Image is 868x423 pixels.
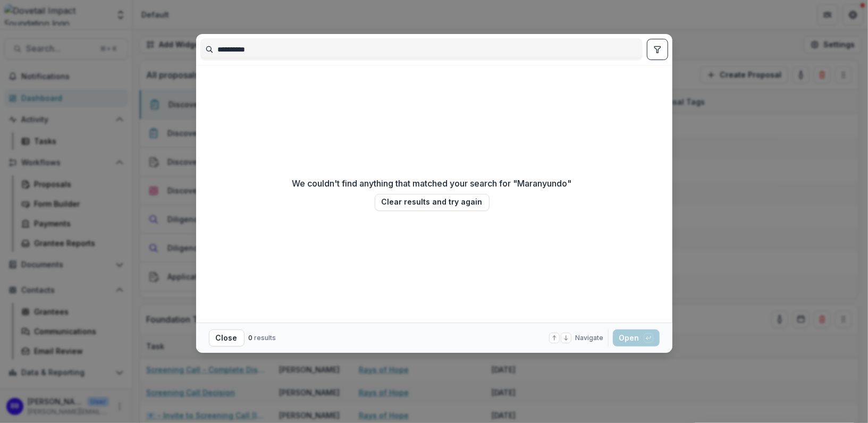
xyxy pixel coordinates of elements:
button: Close [209,329,245,346]
span: 0 [249,334,253,342]
button: toggle filters [647,39,668,60]
button: Open [613,329,660,346]
span: Navigate [576,333,604,343]
span: results [255,334,276,342]
p: We couldn't find anything that matched your search for " Maranyundo " [292,177,572,190]
button: Clear results and try again [375,194,490,211]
